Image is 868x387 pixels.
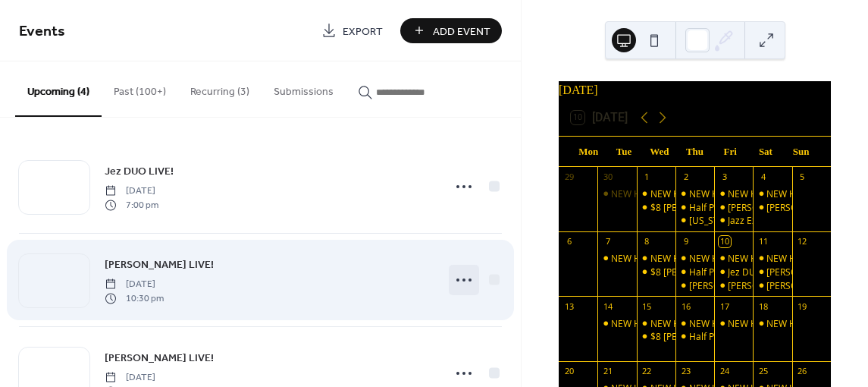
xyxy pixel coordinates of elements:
[719,171,730,183] div: 3
[597,187,636,200] div: NEW HAPPY HOUR 5-7PM!
[689,266,800,278] div: Half Price Bottles Of Wine!
[728,187,839,200] div: NEW HAPPY HOUR 5-7PM!
[637,252,675,265] div: NEW HAPPY HOUR 5-7PM!
[641,366,653,377] div: 22
[602,366,613,377] div: 21
[714,252,753,265] div: NEW HAPPY HOUR 5-7PM!
[757,300,769,312] div: 18
[797,300,808,312] div: 19
[105,291,164,305] span: 10:30 pm
[714,201,753,214] div: Connie Pintor LIVE!
[637,187,675,200] div: NEW HAPPY HOUR 5-7PM!
[757,171,769,183] div: 4
[105,257,214,273] span: [PERSON_NAME] LIVE!
[753,187,791,200] div: NEW HAPPY HOUR 5-7PM!
[559,81,831,99] div: [DATE]
[753,266,791,278] div: Connie Pintor LIVE!
[641,171,653,183] div: 1
[753,201,791,214] div: Jordan Taylor LIVE!
[719,366,730,377] div: 24
[728,266,785,278] div: Jez DUO LIVE!
[675,187,714,200] div: NEW HAPPY HOUR 5-7PM!
[757,236,769,247] div: 11
[105,371,158,385] span: [DATE]
[105,164,174,180] span: Jez DUO LIVE!
[689,317,801,330] div: NEW HAPPY HOUR 5-7PM!
[675,279,714,292] div: Jordan Taylor LIVE
[310,18,394,43] a: Export
[714,187,753,200] div: NEW HAPPY HOUR 5-7PM!
[262,61,346,115] button: Submissions
[680,300,691,312] div: 16
[571,137,606,167] div: Mon
[689,187,801,200] div: NEW HAPPY HOUR 5-7PM!
[714,279,753,292] div: Jordan Taylor LIVE!
[719,236,730,247] div: 10
[433,24,490,39] span: Add Event
[650,187,762,200] div: NEW HAPPY HOUR 5-7PM!
[728,201,821,214] div: [PERSON_NAME] LIVE!
[677,137,713,167] div: Thu
[797,171,808,183] div: 5
[689,330,800,343] div: Half Price Bottles Of Wine!
[105,256,214,273] a: [PERSON_NAME] LIVE!
[675,201,714,214] div: Half Price Bottles Of Wine!
[602,300,613,312] div: 14
[797,366,808,377] div: 26
[637,317,675,330] div: NEW HAPPY HOUR 5-7PM!
[675,317,714,330] div: NEW HAPPY HOUR 5-7PM!
[675,214,714,227] div: Texas Hart LIVE!
[713,137,748,167] div: Fri
[650,266,810,278] div: $8 [PERSON_NAME] & Old Fashioneds
[102,61,178,115] button: Past (100+)
[753,252,791,265] div: NEW HAPPY HOUR 5-7PM!
[719,300,730,312] div: 17
[105,278,164,291] span: [DATE]
[680,236,691,247] div: 9
[611,252,722,265] div: NEW HAPPY HOUR 5-7PM!
[728,214,812,227] div: Jazz Exchange LIVE!!
[650,201,810,214] div: $8 [PERSON_NAME] & Old Fashioneds
[675,330,714,343] div: Half Price Bottles Of Wine!
[637,201,675,214] div: $8 Coco Chanels & Old Fashioneds
[689,201,800,214] div: Half Price Bottles Of Wine!
[714,266,753,278] div: Jez DUO LIVE!
[689,279,780,292] div: [PERSON_NAME] LIVE
[783,137,819,167] div: Sun
[728,252,839,265] div: NEW HAPPY HOUR 5-7PM!
[105,349,214,367] a: [PERSON_NAME] LIVE!
[641,236,653,247] div: 8
[675,252,714,265] div: NEW HAPPY HOUR 5-7PM!
[748,137,784,167] div: Sat
[343,24,383,39] span: Export
[728,279,821,292] div: [PERSON_NAME] LIVE!
[105,184,158,198] span: [DATE]
[637,266,675,278] div: $8 Coco Chanels & Old Fashioneds
[641,300,653,312] div: 15
[563,236,575,247] div: 6
[728,317,839,330] div: NEW HAPPY HOUR 5-7PM!
[650,330,810,343] div: $8 [PERSON_NAME] & Old Fashioneds
[689,214,832,227] div: [US_STATE] [PERSON_NAME] LIVE!
[714,317,753,330] div: NEW HAPPY HOUR 5-7PM!
[797,236,808,247] div: 12
[611,317,722,330] div: NEW HAPPY HOUR 5-7PM!
[105,351,214,367] span: [PERSON_NAME] LIVE!
[597,252,636,265] div: NEW HAPPY HOUR 5-7PM!
[563,300,575,312] div: 13
[563,366,575,377] div: 20
[714,214,753,227] div: Jazz Exchange LIVE!!
[15,61,102,117] button: Upcoming (4)
[680,366,691,377] div: 23
[563,171,575,183] div: 29
[766,279,860,292] div: [PERSON_NAME] LIVE!
[753,317,791,330] div: NEW HAPPY HOUR 5-7PM!
[400,18,502,43] button: Add Event
[19,17,65,46] span: Events
[757,366,769,377] div: 25
[689,252,801,265] div: NEW HAPPY HOUR 5-7PM!
[602,236,613,247] div: 7
[105,198,158,212] span: 7:00 pm
[753,279,791,292] div: Jordan Taylor LIVE!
